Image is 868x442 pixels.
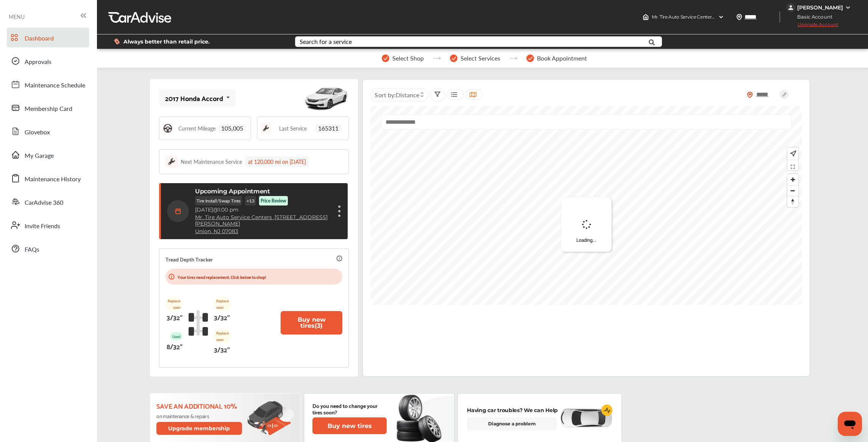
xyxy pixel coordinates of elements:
button: Buy new tires(3) [281,311,343,335]
p: 8/32" [167,340,183,352]
img: header-divider.bc55588e.svg [779,11,780,23]
p: Do you need to change your tires soon? [312,402,387,415]
a: Union, NJ 07083 [195,228,238,235]
span: Mr. Tire Auto Service Centers , [STREET_ADDRESS][PERSON_NAME] Union , NJ 07083 [652,14,833,20]
div: Loading... [561,197,612,252]
span: Glovebox [25,128,50,137]
span: FAQs [25,245,39,255]
img: recenter.ce011a49.svg [788,149,796,158]
span: My Garage [25,151,54,161]
span: Select Services [461,55,500,62]
span: 105,005 [218,124,246,132]
a: My Garage [7,145,89,165]
span: Always better than retail price. [123,39,210,44]
p: Replace soon [165,297,183,311]
img: location_vector.a44bc228.svg [736,14,742,20]
a: CarAdvise 360 [7,192,89,212]
img: WGsFRI8htEPBVLJbROoPRyZpYNWhNONpIPPETTm6eUC0GeLEiAAAAAElFTkSuQmCC [845,5,851,11]
p: 3/32" [214,311,230,323]
p: Tread Depth Tracker [165,255,213,263]
p: Your tires need replacement. Click below to shop! [178,273,266,280]
p: 3/32" [214,343,230,355]
a: Dashboard [7,28,89,47]
img: stepper-checkmark.b5569197.svg [382,54,389,62]
img: diagnose-vehicle.c84bcb0a.svg [559,408,612,428]
div: Search for a service [300,39,352,45]
span: 165311 [315,124,342,132]
span: Basic Account [787,13,838,21]
div: 2017 Honda Accord [165,94,223,102]
img: stepper-arrow.e24c07c6.svg [509,57,517,60]
span: [DATE] [195,206,213,213]
span: Sort by : [375,90,419,99]
a: Mr. Tire Auto Service Centers ,[STREET_ADDRESS][PERSON_NAME] [195,214,331,227]
span: CarAdvise 360 [25,198,63,208]
p: Save an additional 10% [156,402,243,410]
a: Invite Friends [7,215,89,235]
div: Next Maintenance Service [181,158,242,165]
img: maintenance_logo [261,123,271,134]
img: update-membership.81812027.svg [247,401,294,436]
img: header-down-arrow.9dd2ce7d.svg [718,14,724,20]
a: Maintenance Schedule [7,75,89,94]
span: Dashboard [25,34,54,44]
span: Invite Friends [25,221,60,231]
button: Upgrade membership [156,422,242,435]
p: Having car troubles? We can Help [467,406,558,414]
div: at 120,000 mi on [DATE] [245,156,309,167]
p: Upcoming Appointment [195,188,270,195]
img: cardiogram-logo.18e20815.svg [601,405,613,416]
span: 1:00 pm [218,206,239,213]
button: Buy new tires [312,417,387,434]
div: [PERSON_NAME] [797,4,843,11]
a: FAQs [7,239,89,258]
span: Approvals [25,57,52,67]
p: Good [170,332,183,340]
a: Buy new tires [312,417,388,434]
img: steering_logo [162,123,173,134]
span: Distance [395,90,419,99]
iframe: Button to launch messaging window [838,412,862,436]
p: Tire Install/Swap Tires [195,196,242,205]
button: Zoom out [787,185,798,196]
span: Select Shop [392,55,424,62]
img: calendar-icon.35d1de04.svg [167,200,189,222]
span: MENU [9,14,25,20]
canvas: Map [370,106,802,305]
span: Last Service [279,126,307,131]
img: stepper-checkmark.b5569197.svg [450,54,457,62]
a: Membership Card [7,98,89,118]
p: Replace soon [214,297,231,311]
span: Maintenance Schedule [25,81,85,90]
a: Diagnose a problem [467,417,557,430]
img: jVpblrzwTbfkPYzPPzSLxeg0AAAAASUVORK5CYII= [786,3,795,12]
p: + 13 [245,196,256,205]
img: mobile_10782_st0640_046.jpg [303,81,349,115]
img: location_vector_orange.38f05af8.svg [747,92,753,98]
span: @ [213,206,218,213]
a: Glovebox [7,121,89,141]
a: Approvals [7,51,89,71]
span: Membership Card [25,104,72,114]
img: stepper-arrow.e24c07c6.svg [433,57,441,60]
span: Upgrade Account [786,22,838,31]
img: dollor_label_vector.a70140d1.svg [114,38,120,45]
img: header-home-logo.8d720a4f.svg [643,14,649,20]
a: Maintenance History [7,168,89,188]
img: stepper-checkmark.b5569197.svg [526,54,534,62]
p: Price Review [261,198,286,204]
p: on maintenance & repairs [156,413,243,419]
img: maintenance_logo [165,156,178,168]
p: Replace soon [214,329,231,343]
p: 3/32" [167,311,183,323]
button: Reset bearing to north [787,196,798,207]
span: Maintenance History [25,174,81,184]
img: tire_track_logo.b900bcbc.svg [189,310,208,335]
button: Zoom in [787,174,798,185]
span: Book Appointment [537,55,587,62]
span: Current Mileage [178,126,215,131]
